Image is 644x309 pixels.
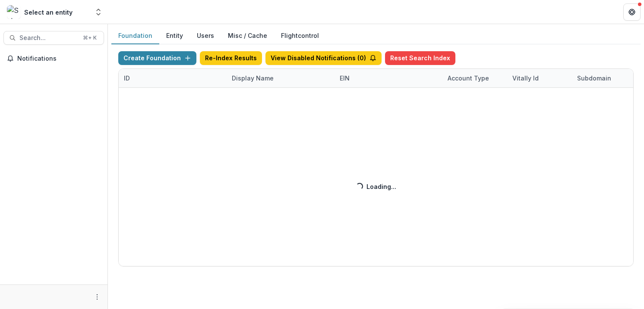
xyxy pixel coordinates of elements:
[19,34,78,42] span: Search...
[3,31,104,45] button: Search...
[81,33,98,43] div: ⌘ + K
[159,28,190,44] button: Entity
[3,52,104,65] button: Notifications
[111,28,159,44] button: Foundation
[92,292,102,302] button: More
[17,55,101,62] span: Notifications
[7,5,21,19] img: Select an entity
[623,3,641,21] button: Get Help
[92,3,104,21] button: Open entity switcher
[24,8,73,17] div: Select an entity
[190,28,221,44] button: Users
[281,31,319,40] a: Flightcontrol
[221,28,274,44] button: Misc / Cache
